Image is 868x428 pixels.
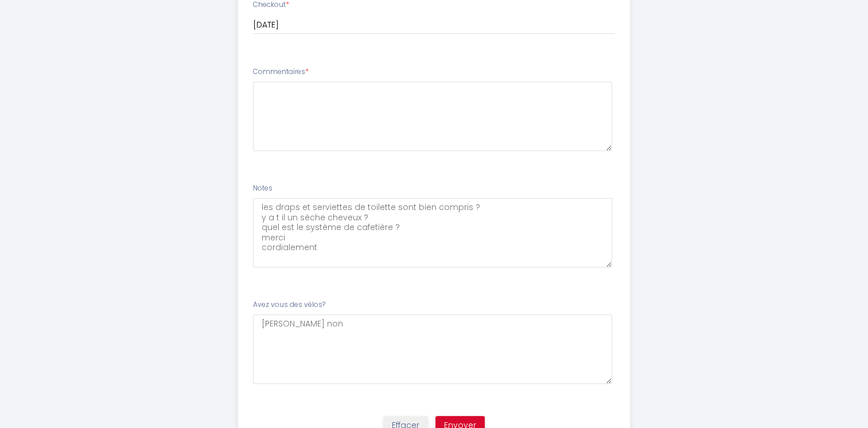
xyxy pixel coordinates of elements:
[253,299,325,310] label: Avez vous des vélos?
[253,67,309,77] label: Commentaires
[253,183,273,194] label: Notes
